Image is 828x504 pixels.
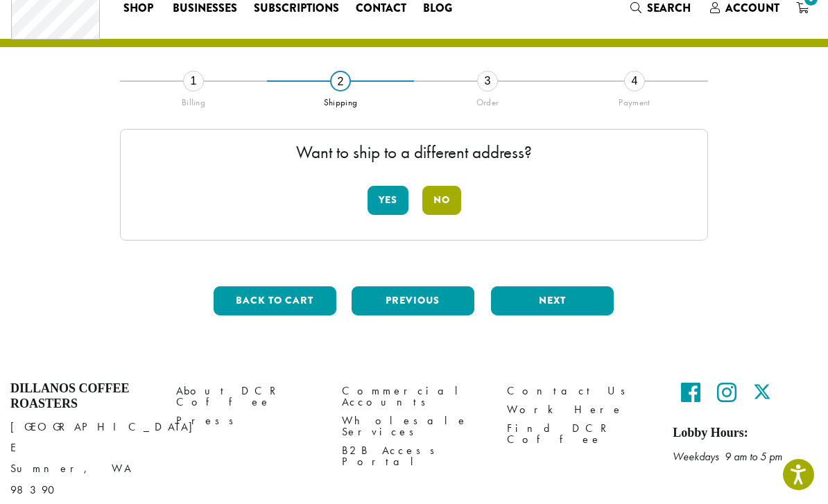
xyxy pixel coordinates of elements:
div: Billing [120,92,267,108]
a: Wholesale Services [342,411,487,441]
div: 4 [624,71,645,92]
a: Press [176,411,321,430]
button: Next [491,286,614,315]
h4: Dillanos Coffee Roasters [10,381,155,411]
a: Contact Us [507,381,652,400]
div: 1 [183,71,204,92]
a: B2B Access Portal [342,441,487,471]
div: Shipping [267,92,414,108]
a: Commercial Accounts [342,381,487,411]
div: 3 [477,71,498,92]
p: Want to ship to a different address? [135,144,693,161]
button: Back to cart [214,286,336,315]
div: Order [414,92,561,108]
h5: Lobby Hours: [673,426,818,441]
button: Previous [352,286,474,315]
a: Find DCR Coffee [507,419,652,449]
div: 2 [330,71,351,92]
button: No [422,186,461,215]
em: Weekdays 9 am to 5 pm [673,449,782,464]
button: Yes [368,186,408,215]
div: Payment [561,92,708,108]
a: About DCR Coffee [176,381,321,411]
a: Work Here [507,400,652,419]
